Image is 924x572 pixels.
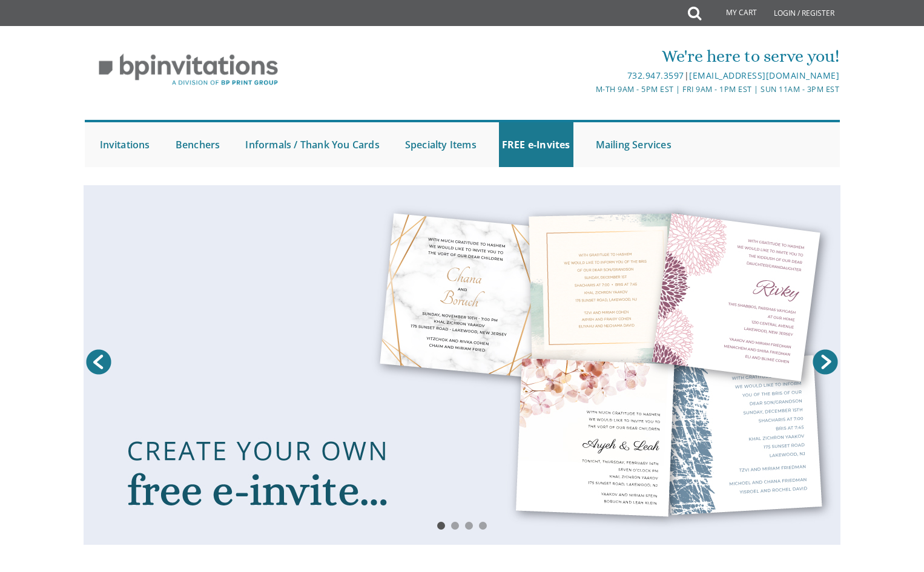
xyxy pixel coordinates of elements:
a: 732.947.3597 [627,70,684,81]
a: [EMAIL_ADDRESS][DOMAIN_NAME] [689,70,839,81]
a: Invitations [97,122,153,167]
img: BP Invitation Loft [85,45,292,95]
a: Mailing Services [593,122,675,167]
div: | [337,68,839,83]
a: Specialty Items [402,122,480,167]
a: My Cart [700,1,765,25]
a: FREE e-Invites [499,122,573,167]
a: Prev [84,347,114,377]
div: We're here to serve you! [337,44,839,68]
a: Informals / Thank You Cards [242,122,382,167]
a: Next [810,347,840,377]
div: M-Th 9am - 5pm EST | Fri 9am - 1pm EST | Sun 11am - 3pm EST [337,83,839,96]
a: Benchers [173,122,223,167]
